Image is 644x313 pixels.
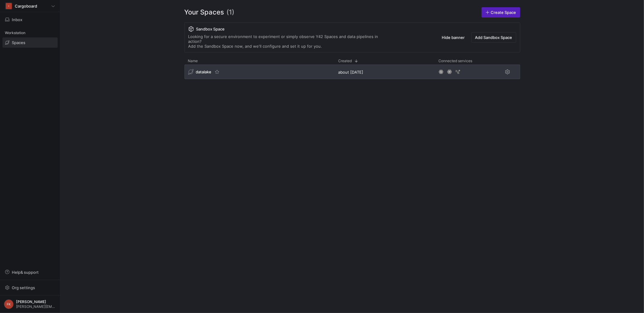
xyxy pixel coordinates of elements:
span: Your Spaces [184,7,224,18]
span: [PERSON_NAME] [16,300,56,304]
span: datalake [196,69,212,74]
span: Create Space [491,10,516,15]
a: Org settings [2,286,58,291]
span: Add Sandbox Space [475,35,512,40]
span: (1) [227,7,235,18]
span: Inbox [12,17,22,22]
span: Cargoboard [15,4,37,8]
div: Press SPACE to select this row. [184,65,520,81]
span: Spaces [12,40,25,45]
span: Hide banner [442,35,465,40]
div: C [6,3,12,9]
button: Org settings [2,283,58,293]
span: Help & support [12,270,39,275]
button: Help& support [2,267,58,277]
div: Workstation [2,28,58,37]
a: Create Space [482,7,520,18]
span: Created [338,59,352,63]
button: Inbox [2,14,58,25]
span: Org settings [12,285,35,290]
span: Connected services [439,59,473,63]
button: Hide banner [438,32,469,43]
div: FK [4,299,14,309]
button: Add Sandbox Space [471,32,516,43]
div: Looking for a secure environment to experiment or simply observe Y42 Spaces and data pipelines in... [188,34,391,49]
span: about [DATE] [338,70,364,75]
button: FK[PERSON_NAME][PERSON_NAME][EMAIL_ADDRESS][PERSON_NAME][DOMAIN_NAME] [2,298,58,311]
span: [PERSON_NAME][EMAIL_ADDRESS][PERSON_NAME][DOMAIN_NAME] [16,305,56,309]
span: Name [188,59,198,63]
a: Spaces [2,37,58,48]
span: Sandbox Space [196,27,225,31]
